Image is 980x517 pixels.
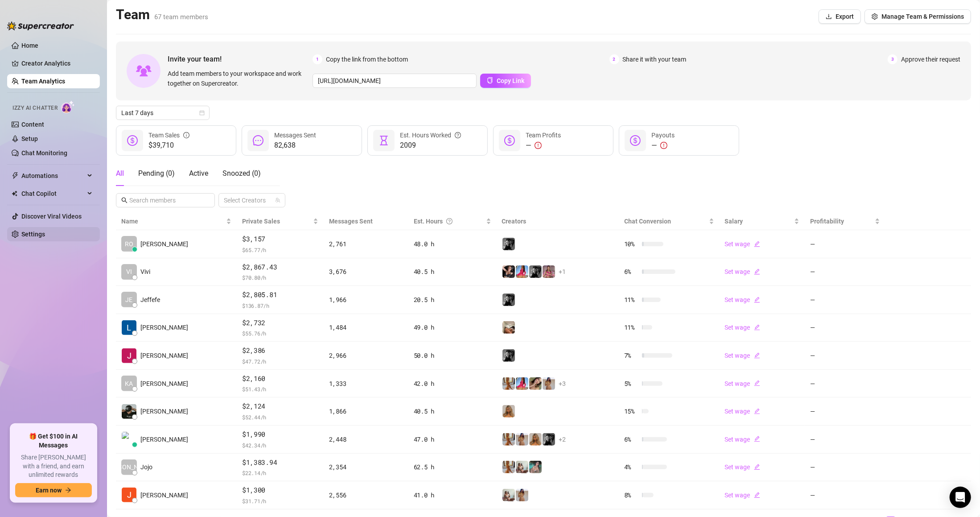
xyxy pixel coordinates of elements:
span: edit [754,492,760,498]
img: Savannah (VIP) [502,489,515,501]
span: 11 % [624,323,638,332]
img: Kennedy (VIP) [502,238,515,250]
div: Pending ( 0 ) [138,168,175,179]
div: 2,966 [329,351,403,360]
a: Set wageedit [725,352,760,359]
span: Snoozed ( 0 ) [222,169,261,178]
span: Add team members to your workspace and work together on Supercreator. [168,69,309,88]
td: — [805,370,885,398]
span: [PERSON_NAME] [105,462,153,472]
span: Approve their request [901,54,960,64]
div: 3,676 [329,267,403,277]
span: 8 % [624,490,638,500]
div: 40.5 h [414,406,491,416]
span: $ 52.44 /h [242,413,318,422]
button: Export [819,9,861,24]
img: Celine (VIP) [502,433,515,446]
a: Set wageedit [725,492,760,499]
span: $ 65.77 /h [242,245,318,254]
img: Savannah (VIP) [516,461,528,473]
span: Chat Conversion [624,218,671,225]
span: $2,867.43 [242,262,318,273]
span: $3,157 [242,234,318,244]
div: 50.0 h [414,351,491,360]
div: Est. Hours Worked [400,130,461,140]
img: Maddie (VIP) [516,377,528,390]
img: Josua Escabarte [122,488,136,502]
span: 4 % [624,462,638,472]
a: Setup [21,135,38,142]
span: Salary [725,218,743,225]
td: — [805,258,885,286]
a: Set wageedit [725,463,760,471]
img: Jaz (VIP) [529,433,542,446]
a: Set wageedit [725,296,760,303]
span: 82,638 [274,140,316,151]
a: Discover Viral Videos [21,213,82,220]
img: Georgia (VIP) [516,433,528,446]
span: 1 [313,54,322,64]
span: edit [754,269,760,275]
span: question-circle [446,216,453,226]
div: 20.5 h [414,295,491,305]
img: logo-BBDzfeDw.svg [7,21,74,30]
button: Manage Team & Permissions [865,9,971,24]
span: Jeffefe [140,295,160,305]
span: 6 % [624,267,638,277]
span: [PERSON_NAME] [140,239,188,249]
img: Jericko [122,404,136,419]
a: Set wageedit [725,324,760,331]
td: — [805,286,885,314]
a: Team Analytics [21,78,65,85]
a: Settings [21,231,45,238]
span: Messages Sent [274,132,316,139]
div: 1,966 [329,295,403,305]
a: Home [21,42,38,49]
img: Jaileen (VIP) [502,265,515,278]
span: $ 42.34 /h [242,441,318,450]
span: Vivi [140,267,150,277]
span: KA [125,379,133,389]
span: 2 [609,54,619,64]
td: — [805,481,885,509]
span: copy [487,77,493,83]
span: Earn now [36,487,62,494]
span: exclamation-circle [535,142,542,149]
span: 10 % [624,239,638,249]
span: 7 % [624,351,638,360]
div: 1,333 [329,379,403,389]
span: question-circle [455,130,461,140]
span: 🎁 Get $100 in AI Messages [15,432,92,450]
span: $1,300 [242,485,318,496]
span: + 2 [559,434,566,444]
span: [PERSON_NAME] [140,490,188,500]
img: Kennedy (VIP) [529,265,542,278]
td: — [805,397,885,426]
a: Chat Monitoring [21,149,67,157]
span: Share it with your team [623,54,687,64]
span: Name [121,216,224,226]
span: edit [754,297,760,303]
span: JE [126,295,133,305]
span: Share [PERSON_NAME] with a friend, and earn unlimited rewards [15,453,92,480]
td: — [805,314,885,342]
span: thunderbolt [12,172,19,179]
span: $2,124 [242,401,318,412]
span: + 1 [559,267,566,277]
span: Copy the link from the bottom [326,54,408,64]
div: Est. Hours [414,216,484,226]
div: 42.0 h [414,379,491,389]
a: Set wageedit [725,380,760,387]
span: [PERSON_NAME] [140,434,188,444]
span: Active [189,169,208,178]
div: — [651,140,675,151]
span: dollar-circle [504,135,515,146]
span: + 3 [559,379,566,389]
span: VI [126,267,132,277]
span: $ 55.76 /h [242,329,318,338]
div: 62.5 h [414,462,491,472]
a: Content [21,121,44,128]
span: 6 % [624,434,638,444]
div: 1,484 [329,323,403,332]
div: 40.5 h [414,267,491,277]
